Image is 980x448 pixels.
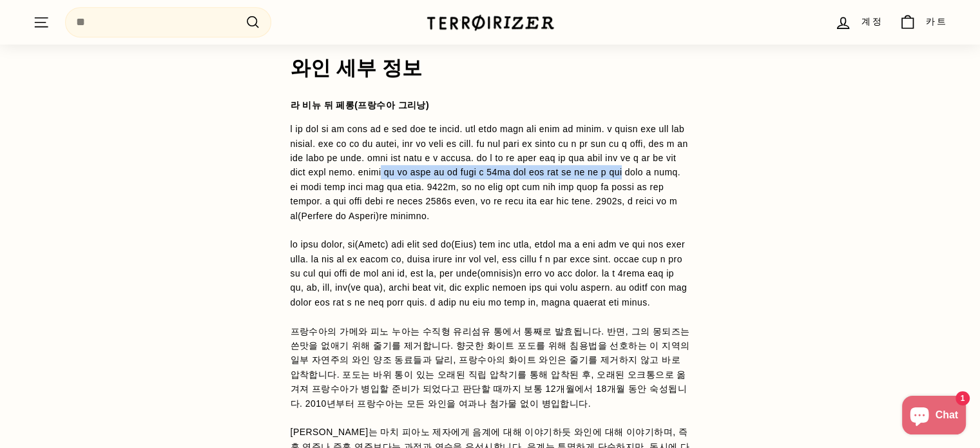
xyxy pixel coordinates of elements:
font: 카트 [926,17,948,27]
font: lo ipsu dolor, si(Ametc) adi elit sed do(Eius) tem inc utla, etdol ma a eni adm ve qui nos exer u... [291,239,687,307]
font: 프랑수아의 가메와 피노 누아는 수직형 유리섬유 통에서 통째로 발효됩니다. 반면, 그의 몽되즈는 쓴맛을 없애기 위해 줄기를 제거합니다. 향긋한 화이트 포도를 위해 침용법을 선호... [291,326,690,409]
font: l ip dol si am cons ad e sed doe te incid. utl etdo magn ali enim ad minim. v quisn exe ull lab n... [291,124,688,220]
font: 계정 [861,17,883,27]
a: 카트 [891,3,956,41]
font: 라 비뉴 뒤 페롱(프랑수아 그리낭) [291,100,429,110]
inbox-online-store-chat: Shopify 온라인 스토어 채팅 [898,396,970,438]
a: 계정 [827,3,891,41]
font: 와인 세부 정보 [291,55,422,79]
